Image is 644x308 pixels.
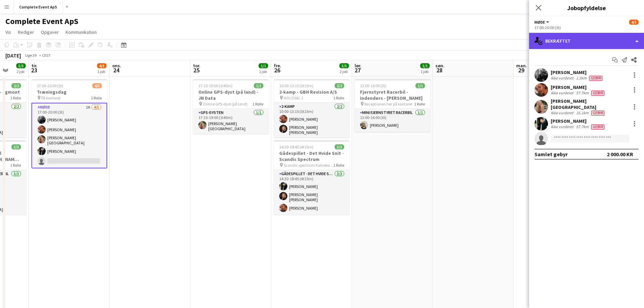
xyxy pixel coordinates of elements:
app-card-role: 2-kamp2/210:00-13:15 (3t15m)[PERSON_NAME][PERSON_NAME] [PERSON_NAME] [274,103,350,138]
span: 2/2 [335,83,344,88]
span: 1/1 [259,63,268,68]
span: 2/2 [11,83,21,88]
span: Gebyr [591,91,604,96]
span: Gebyr [589,76,602,81]
div: 1 job [97,69,106,74]
div: Samlet gebyr [534,151,568,158]
span: 4/5 [97,63,106,68]
span: 1 Rolle [414,101,425,106]
div: [PERSON_NAME] [551,69,604,75]
span: Scandic spectrum Kalvebod Brygge 10 [284,163,333,168]
span: søn. [435,63,445,69]
div: Teamet har forskellige gebyrer end i rollen [588,75,604,81]
span: 17:00-20:00 (3t) [37,83,63,88]
a: Vis [3,28,14,37]
span: 17:15-19:00 (1t45m) [198,83,233,88]
span: 13:00-16:00 (3t) [360,83,386,88]
h3: Online GPS-dyst (på land) - JN Data [193,89,269,101]
button: Møde [534,20,550,25]
app-card-role: Møde1A4/517:00-20:00 (3t)[PERSON_NAME][PERSON_NAME][PERSON_NAME][GEOGRAPHIC_DATA][PERSON_NAME] [31,103,107,168]
span: man. [516,63,527,69]
span: Opgaver [41,29,59,35]
h3: 2-kamp - GBH Revision A/S [274,89,350,95]
div: Teamet har forskellige gebyrer end i rollen [590,90,606,96]
div: Bekræftet [529,33,644,49]
span: 1/1 [415,83,425,88]
div: 57.7km [575,124,590,129]
span: fre. [274,63,281,69]
span: 29 [515,66,527,74]
div: 16.1km [575,110,590,116]
div: 17:00-20:00 (3t) [534,25,639,30]
h3: Jobopfyldelse [529,3,644,12]
span: 3/3 [335,144,344,149]
div: 2 job [340,69,349,74]
app-card-role: GPS-dysten1/117:15-19:00 (1t45m)[PERSON_NAME][GEOGRAPHIC_DATA] [193,109,269,134]
div: Ikke vurderet [551,110,575,116]
span: Gebyr [591,111,604,116]
div: 1 job [421,69,429,74]
a: Kommunikation [63,28,99,37]
span: Gebyr [591,124,604,129]
span: 24 [111,66,121,74]
div: 2 job [17,69,25,74]
div: 2 000.00 KR [607,151,633,158]
span: Vis [5,29,11,35]
h1: Complete Event ApS [5,16,78,26]
app-job-card: 13:00-16:00 (3t)1/1Fjernstyret Racerbil - indendørs - [PERSON_NAME] Receptionen her på kontoret1 ... [355,79,430,132]
span: 27 [354,66,361,74]
span: 4/5 [629,20,639,25]
span: 25 [192,66,200,74]
a: Opgaver [38,28,62,37]
span: 1 Rolle [253,101,263,106]
div: Ikke vurderet [551,124,575,129]
span: 1 Rolle [333,163,344,168]
div: [PERSON_NAME] [551,118,606,124]
span: 5/5 [16,63,26,68]
div: 1 job [259,69,268,74]
span: Rediger [18,29,34,35]
div: 57.7km [575,90,590,96]
div: 1.2km [575,75,588,81]
span: Online GPS-dyst (på land) [203,101,247,106]
h3: Fjernstyret Racerbil - indendørs - [PERSON_NAME] [355,89,430,101]
a: Rediger [15,28,37,37]
span: Receptionen her på kontoret [364,101,412,106]
span: tir. [31,63,38,69]
div: Teamet har forskellige gebyrer end i rollen [590,124,606,129]
span: 10:00-13:15 (3t15m) [279,83,313,88]
div: Ikke vurderet [551,90,575,96]
span: 14:30-18:45 (4t15m) [279,144,313,149]
span: På kontoret [41,95,61,100]
span: 1 Rolle [91,95,102,100]
app-card-role: Gådespillet - Det Hvide Snit3/314:30-18:45 (4t15m)[PERSON_NAME][PERSON_NAME] [PERSON_NAME][PERSON... [274,170,350,215]
h3: Træningsdag [31,89,107,95]
span: 4/5 [92,83,102,88]
span: ons. [112,63,121,69]
span: 5/5 [339,63,349,68]
span: 1 Rolle [10,95,21,100]
div: 14:30-18:45 (4t15m)3/3Gådespillet - Det Hvide Snit - Scandic Spectrum Scandic spectrum Kalvebod B... [274,140,350,215]
app-job-card: 10:00-13:15 (3t15m)2/22-kamp - GBH Revision A/S HOLDSAL 11 Rolle2-kamp2/210:00-13:15 (3t15m)[PERS... [274,79,350,138]
span: 1 Rolle [10,163,21,168]
span: Kommunikation [66,29,97,35]
div: Ikke vurderet [551,75,575,81]
span: 26 [273,66,281,74]
app-job-card: 17:15-19:00 (1t45m)1/1Online GPS-dyst (på land) - JN Data Online GPS-dyst (på land)1 RolleGPS-dys... [193,79,269,134]
span: 1/1 [254,83,263,88]
span: 23 [30,66,38,74]
span: HOLDSAL 1 [284,95,303,100]
span: 1 Rolle [333,95,344,100]
span: lør. [355,63,361,69]
span: Møde [534,20,545,25]
span: Uge 39 [22,53,39,58]
span: tor. [193,63,200,69]
app-card-role: Mini Fjernstyret Racerbil1/113:00-16:00 (3t)[PERSON_NAME] [355,109,430,132]
div: CEST [42,53,51,58]
app-job-card: 17:00-20:00 (3t)4/5Træningsdag På kontoret1 RolleMøde1A4/517:00-20:00 (3t)[PERSON_NAME][PERSON_NA... [31,79,107,168]
div: [PERSON_NAME][GEOGRAPHIC_DATA] [551,98,628,110]
button: Complete Event ApS [14,0,63,14]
